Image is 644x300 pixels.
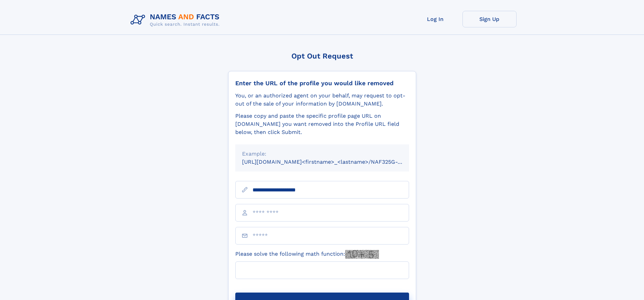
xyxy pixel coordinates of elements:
div: Please copy and paste the specific profile page URL on [DOMAIN_NAME] you want removed into the Pr... [235,112,409,136]
a: Sign Up [462,11,517,27]
div: Example: [242,150,402,158]
div: Enter the URL of the profile you would like removed [235,79,409,87]
div: You, or an authorized agent on your behalf, may request to opt-out of the sale of your informatio... [235,92,409,108]
small: [URL][DOMAIN_NAME]<firstname>_<lastname>/NAF325G-xxxxxxxx [242,159,422,165]
a: Log In [408,11,462,27]
div: Opt Out Request [228,52,416,60]
label: Please solve the following math function: [235,250,379,259]
img: Logo Names and Facts [128,11,225,29]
